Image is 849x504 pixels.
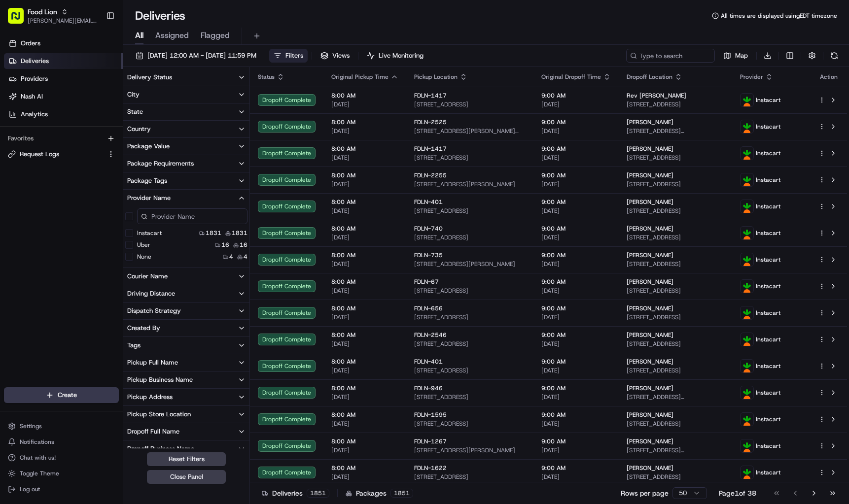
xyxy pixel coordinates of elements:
[756,415,780,423] span: Instacart
[627,118,673,126] span: [PERSON_NAME]
[627,464,673,472] span: [PERSON_NAME]
[331,331,398,339] span: 8:00 AM
[741,466,753,479] img: profile_instacart_ahold_partner.png
[719,488,756,498] div: Page 1 of 38
[541,207,611,215] span: [DATE]
[21,57,49,66] span: Deliveries
[331,118,398,126] span: 8:00 AM
[627,313,724,321] span: [STREET_ADDRESS]
[627,331,673,339] span: [PERSON_NAME]
[127,289,175,298] div: Driving Distance
[541,260,611,268] span: [DATE]
[541,225,611,233] span: 9:00 AM
[123,69,249,86] button: Delivery Status
[123,389,249,405] button: Pickup Address
[627,145,673,153] span: [PERSON_NAME]
[127,341,141,350] div: Tags
[627,384,673,392] span: [PERSON_NAME]
[331,225,398,233] span: 8:00 AM
[756,469,780,476] span: Instacart
[627,234,724,241] span: [STREET_ADDRESS]
[414,260,526,268] span: [STREET_ADDRESS][PERSON_NAME]
[741,94,753,106] img: profile_instacart_ahold_partner.png
[331,145,398,153] span: 8:00 AM
[331,207,398,215] span: [DATE]
[331,180,398,188] span: [DATE]
[414,420,526,428] span: [STREET_ADDRESS]
[21,92,43,101] span: Nash AI
[123,285,249,302] button: Driving Distance
[58,391,77,400] span: Create
[28,7,57,17] span: Food Lion
[127,393,173,402] div: Pickup Address
[627,367,724,374] span: [STREET_ADDRESS]
[756,309,780,317] span: Instacart
[627,437,673,445] span: [PERSON_NAME]
[123,440,249,457] button: Dropoff Business Name
[28,17,98,25] button: [PERSON_NAME][EMAIL_ADDRESS][DOMAIN_NAME]
[541,446,611,454] span: [DATE]
[137,208,248,224] input: Provider Name
[137,253,151,261] label: None
[127,73,172,82] div: Delivery Status
[414,304,443,312] span: FDLN-656
[332,51,350,60] span: Views
[4,387,119,403] button: Create
[331,92,398,100] span: 8:00 AM
[331,251,398,259] span: 8:00 AM
[123,337,249,354] button: Tags
[331,278,398,286] span: 8:00 AM
[741,439,753,452] img: profile_instacart_ahold_partner.png
[331,287,398,295] span: [DATE]
[135,30,143,41] span: All
[127,444,194,453] div: Dropoff Business Name
[627,340,724,348] span: [STREET_ADDRESS]
[627,154,724,162] span: [STREET_ADDRESS]
[127,272,168,281] div: Courier Name
[331,446,398,454] span: [DATE]
[127,125,151,134] div: Country
[414,145,447,153] span: FDLN-1417
[541,331,611,339] span: 9:00 AM
[756,176,780,184] span: Instacart
[331,437,398,445] span: 8:00 AM
[331,313,398,321] span: [DATE]
[20,470,59,477] span: Toggle Theme
[244,253,248,261] span: 4
[414,198,443,206] span: FDLN-401
[541,145,611,153] span: 9:00 AM
[414,234,526,241] span: [STREET_ADDRESS]
[541,304,611,312] span: 9:00 AM
[137,241,150,249] label: Uber
[331,473,398,481] span: [DATE]
[621,488,669,498] p: Rows per page
[627,101,724,108] span: [STREET_ADDRESS]
[414,473,526,481] span: [STREET_ADDRESS]
[127,358,178,367] div: Pickup Full Name
[627,446,724,454] span: [STREET_ADDRESS][PERSON_NAME]
[123,320,249,336] button: Created By
[123,302,249,319] button: Dispatch Strategy
[331,234,398,241] span: [DATE]
[541,313,611,321] span: [DATE]
[390,489,413,498] div: 1851
[123,423,249,440] button: Dropoff Full Name
[627,207,724,215] span: [STREET_ADDRESS]
[627,411,673,419] span: [PERSON_NAME]
[4,71,123,87] a: Providers
[740,73,763,81] span: Provider
[627,92,686,100] span: Rev [PERSON_NAME]
[414,207,526,215] span: [STREET_ADDRESS]
[123,354,249,371] button: Pickup Full Name
[4,467,119,480] button: Toggle Theme
[4,35,123,51] a: Orders
[331,358,398,366] span: 8:00 AM
[741,413,753,426] img: profile_instacart_ahold_partner.png
[627,127,724,135] span: [STREET_ADDRESS][PERSON_NAME][PERSON_NAME]
[379,51,424,60] span: Live Monitoring
[741,333,753,346] img: profile_instacart_ahold_partner.png
[137,229,162,237] label: Instacart
[626,49,715,63] input: Type to search
[362,49,428,63] button: Live Monitoring
[414,446,526,454] span: [STREET_ADDRESS][PERSON_NAME]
